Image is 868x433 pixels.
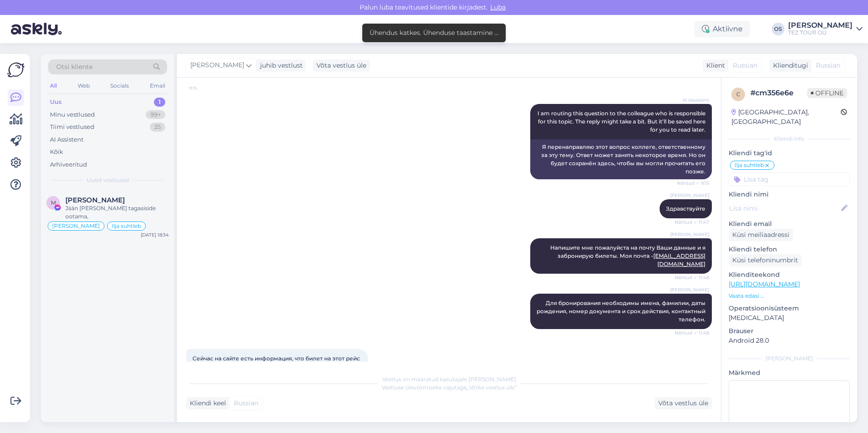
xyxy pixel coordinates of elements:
[788,22,853,29] div: [PERSON_NAME]
[370,28,498,38] div: Ühendus katkes. Ühenduse taastamine ...
[382,384,517,391] span: Vestluse ülevõtmiseks vajutage
[729,254,802,266] div: Küsi telefoninumbrit
[154,98,165,107] div: 1
[729,219,850,229] p: Kliendi email
[50,123,94,132] div: Tiimi vestlused
[538,110,707,133] span: I am routing this question to the colleague who is responsible for this topic. The reply might ta...
[670,286,709,293] span: [PERSON_NAME]
[788,22,863,36] a: [PERSON_NAME]TEZ TOUR OÜ
[729,313,850,323] p: [MEDICAL_DATA]
[50,148,63,157] div: Kõik
[729,190,850,199] p: Kliendi nimi
[150,123,165,132] div: 25
[729,326,850,336] p: Brauser
[467,384,517,391] i: „Võtke vestlus üle”
[189,84,223,91] span: 9:15
[108,80,131,92] div: Socials
[666,205,705,212] span: Здравствуйте
[675,97,709,103] span: AI Assistent
[729,280,800,288] a: [URL][DOMAIN_NAME]
[675,274,709,281] span: Nähtud ✓ 11:48
[670,192,709,199] span: [PERSON_NAME]
[76,80,92,92] div: Web
[550,244,707,267] span: Напишите мне пожалуйста на почту Ваши данные и я забронирую билеты. Моя почта -
[51,199,56,206] span: M
[675,330,709,336] span: Nähtud ✓ 11:48
[729,245,850,254] p: Kliendi telefon
[729,292,850,300] p: Vaata edasi ...
[731,108,841,127] div: [GEOGRAPHIC_DATA], [GEOGRAPHIC_DATA]
[816,61,840,70] span: Russian
[65,196,125,204] span: Meelis Stroo
[256,61,303,70] div: juhib vestlust
[750,88,807,98] div: # cm356e6e
[772,23,784,35] div: OS
[729,135,850,143] div: Kliendi info
[48,80,59,92] div: All
[50,160,87,169] div: Arhiveeritud
[50,98,62,107] div: Uus
[729,336,850,345] p: Android 28.0
[769,61,808,70] div: Klienditugi
[186,399,226,408] div: Kliendi keel
[382,376,516,383] span: Vestlus on määratud kasutajale [PERSON_NAME]
[65,204,169,221] div: Jään [PERSON_NAME] tagasiside ootama,
[729,368,850,378] p: Märkmed
[488,3,508,11] span: Luba
[50,110,95,119] div: Minu vestlused
[735,162,764,168] span: Ilja suhtleb
[695,21,750,37] div: Aktiivne
[729,270,850,280] p: Klienditeekond
[729,354,850,363] div: [PERSON_NAME]
[313,59,370,72] div: Võta vestlus üle
[788,29,853,36] div: TEZ TOUR OÜ
[736,91,740,98] span: c
[729,172,850,186] input: Lisa tag
[530,139,712,179] div: Я перенаправляю этот вопрос коллеге, ответственному за эту тему. Ответ может занять некоторое вре...
[190,60,244,70] span: [PERSON_NAME]
[56,62,93,72] span: Otsi kliente
[729,203,839,213] input: Lisa nimi
[655,397,712,409] div: Võta vestlus üle
[112,223,141,229] span: Ilja suhtleb
[675,219,709,226] span: Nähtud ✓ 11:47
[675,180,709,187] span: Nähtud ✓ 9:15
[703,61,725,70] div: Klient
[729,304,850,313] p: Operatsioonisüsteem
[50,135,84,144] div: AI Assistent
[7,61,25,79] img: Askly Logo
[670,231,709,238] span: [PERSON_NAME]
[148,80,167,92] div: Email
[146,110,165,119] div: 99+
[234,399,258,408] span: Russian
[52,223,100,229] span: [PERSON_NAME]
[141,231,169,238] div: [DATE] 18:34
[729,229,793,241] div: Küsi meiliaadressi
[87,176,129,184] span: Uued vestlused
[537,300,707,323] span: Для бронирования необходимы имена, фамилии, даты рождения, номер документа и срок действия, конта...
[653,252,705,267] a: [EMAIL_ADDRESS][DOMAIN_NAME]
[807,88,847,98] span: Offline
[733,61,757,70] span: Russian
[729,148,850,158] p: Kliendi tag'id
[192,355,361,370] span: Сейчас на сайте есть информация, что билет на этот рейс только один.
